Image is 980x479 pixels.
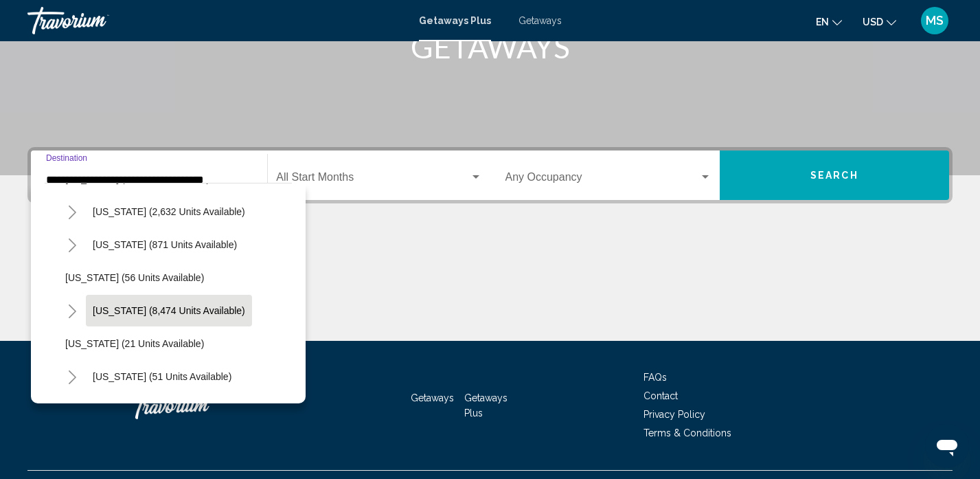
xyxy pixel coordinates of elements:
span: MS [926,14,944,27]
a: Terms & Conditions [643,427,731,438]
a: Privacy Policy [643,409,705,420]
button: [US_STATE] (21 units available) [58,328,211,359]
span: en [816,16,829,27]
button: Toggle Hawaii (51 units available) [58,363,86,390]
span: [US_STATE] (56 units available) [65,272,204,283]
a: FAQs [643,372,667,383]
a: Contact [643,390,678,401]
iframe: Кнопка запуска окна обмена сообщениями [925,424,969,468]
span: [US_STATE] (2,632 units available) [93,206,245,217]
div: Search widget [31,151,949,200]
button: Change language [816,12,842,32]
span: [US_STATE] (8,474 units available) [93,305,245,316]
span: USD [863,16,883,27]
a: Getaways Plus [419,15,491,26]
button: [US_STATE] (8,474 units available) [86,295,252,326]
span: Search [810,170,858,181]
button: [US_STATE] (871 units available) [86,229,244,260]
span: [US_STATE] (51 units available) [93,371,231,382]
a: Getaways [411,392,454,403]
span: [US_STATE] (21 units available) [65,338,204,349]
button: Toggle Colorado (871 units available) [58,231,86,258]
button: [US_STATE] (469 units available) [58,394,216,425]
button: Change currency [863,12,896,32]
button: [US_STATE] (51 units available) [86,361,238,392]
button: [US_STATE] (2,632 units available) [86,196,252,227]
a: Getaways [519,15,562,26]
a: Travorium [27,7,405,34]
span: [US_STATE] (871 units available) [93,239,237,250]
button: Toggle California (2,632 units available) [58,198,86,225]
a: Getaways Plus [464,392,508,419]
button: Search [720,151,949,200]
button: [US_STATE] (56 units available) [58,262,211,293]
button: User Menu [917,6,953,35]
button: Toggle Florida (8,474 units available) [58,297,86,324]
a: Travorium [130,385,268,426]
